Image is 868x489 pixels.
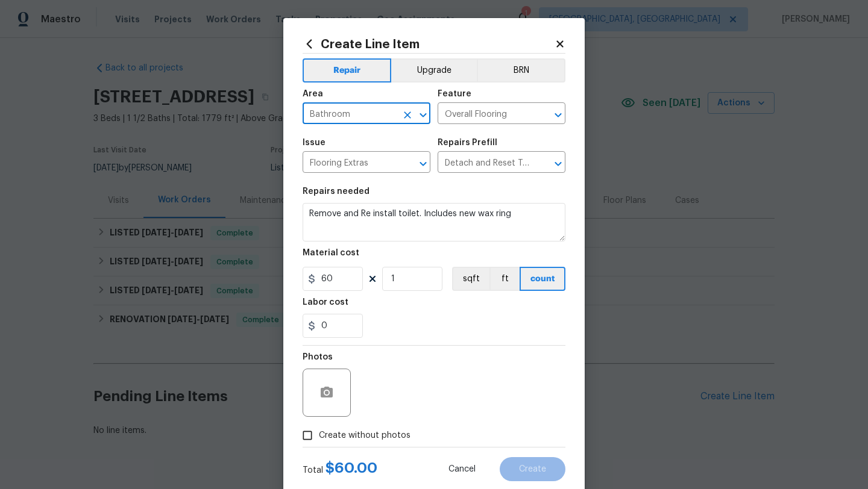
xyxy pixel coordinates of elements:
button: Create [500,457,565,481]
h5: Repairs Prefill [438,139,497,147]
span: Cancel [448,465,476,474]
button: Open [415,107,432,123]
div: Total [303,462,377,476]
button: sqft [452,267,489,291]
h5: Photos [303,353,333,361]
h2: Create Line Item [303,37,555,51]
button: Cancel [429,457,495,481]
button: count [520,267,565,291]
button: Repair [303,58,391,83]
span: Create [519,465,546,474]
button: Clear [399,107,416,123]
span: Create without photos [319,429,410,442]
button: Upgrade [391,58,477,83]
h5: Area [303,90,323,98]
h5: Issue [303,139,325,147]
textarea: Remove and Re install toilet. Includes new wax ring [303,203,565,241]
button: Open [550,107,567,123]
button: ft [489,267,520,291]
h5: Labor cost [303,298,348,307]
h5: Feature [438,90,471,98]
h5: Material cost [303,249,359,257]
span: $ 60.00 [325,461,377,475]
h5: Repairs needed [303,187,370,196]
button: BRN [477,58,565,83]
button: Open [550,155,567,172]
button: Open [415,155,432,172]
